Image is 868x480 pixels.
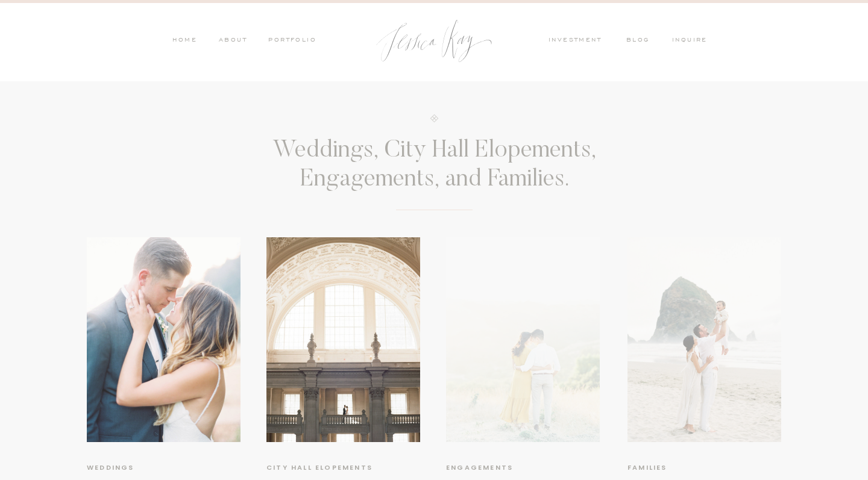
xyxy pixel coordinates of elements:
a: investment [549,36,608,46]
a: PORTFOLIO [266,36,316,46]
a: Families [627,462,745,474]
a: inquire [672,36,713,46]
a: blog [626,36,658,46]
a: ABOUT [216,36,247,46]
a: weddings [87,462,188,474]
a: City hall elopements [266,462,386,474]
h3: Weddings, City Hall Elopements, Engagements, and Families. [218,137,650,195]
a: Engagements [446,462,556,474]
a: HOME [172,36,197,46]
